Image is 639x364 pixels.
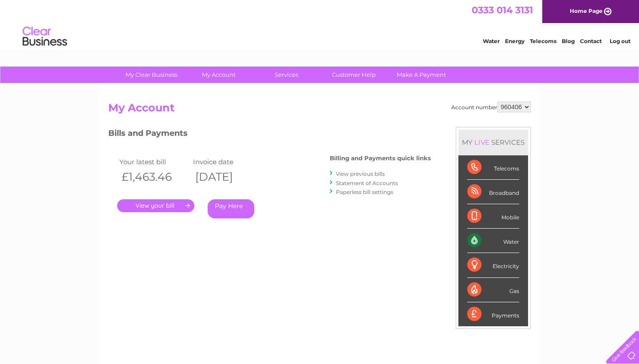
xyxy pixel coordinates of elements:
a: Telecoms [530,38,556,44]
td: Your latest bill [117,156,191,168]
a: Statement of Accounts [336,180,398,186]
a: My Account [182,67,256,83]
h2: My Account [108,102,531,119]
div: Telecoms [467,155,519,180]
a: 0333 014 3131 [472,4,533,16]
a: . [117,199,194,212]
div: Gas [467,278,519,302]
h4: Billing and Payments quick links [330,155,431,162]
img: logo.png [22,23,67,50]
div: Mobile [467,204,519,229]
a: Energy [505,38,525,44]
div: Broadband [467,180,519,204]
div: LIVE [473,138,491,146]
a: Blog [562,38,575,44]
a: View previous bills [336,170,385,177]
div: Clear Business is a trading name of Verastar Limited (registered in [GEOGRAPHIC_DATA] No. 3667643... [110,5,530,43]
a: My Clear Business [115,67,188,83]
a: Make A Payment [385,67,458,83]
a: Customer Help [317,67,390,83]
th: [DATE] [191,168,264,186]
div: Water [467,229,519,253]
a: Services [250,67,323,83]
div: MY SERVICES [458,130,528,155]
div: Electricity [467,253,519,277]
a: Contact [580,38,602,44]
a: Pay Here [208,199,254,218]
td: Invoice date [191,156,264,168]
a: Water [483,38,500,44]
a: Paperless bill settings [336,189,393,195]
div: Account number [451,102,531,112]
h3: Bills and Payments [108,127,431,142]
a: Log out [610,38,631,44]
th: £1,463.46 [117,168,191,186]
div: Payments [467,302,519,326]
